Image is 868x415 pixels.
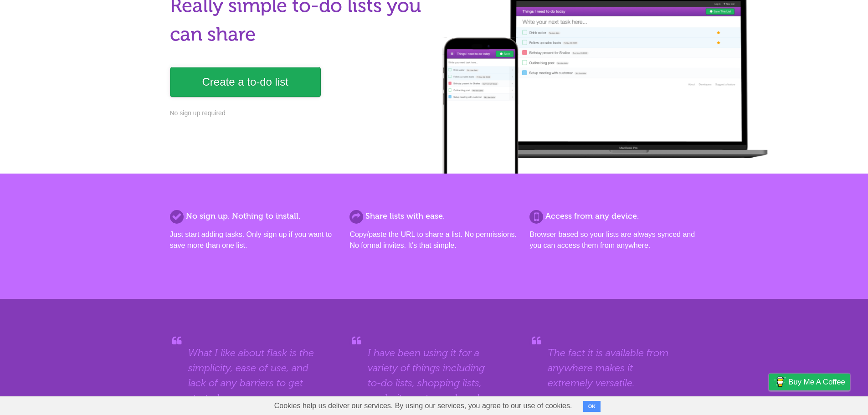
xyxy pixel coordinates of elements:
[170,210,339,222] h2: No sign up. Nothing to install.
[548,345,680,390] blockquote: The fact it is available from anywhere makes it extremely versatile.
[774,374,786,389] img: Buy me a coffee
[349,210,518,222] h2: Share lists with ease.
[788,374,845,390] span: Buy me a coffee
[769,374,850,390] a: Buy me a coffee
[188,345,320,405] blockquote: What I like about flask is the simplicity, ease of use, and lack of any barriers to get started.
[170,229,339,251] p: Just start adding tasks. Only sign up if you want to save more than one list.
[583,401,601,412] button: OK
[529,229,698,251] p: Browser based so your lists are always synced and you can access them from anywhere.
[349,229,518,251] p: Copy/paste the URL to share a list. No permissions. No formal invites. It's that simple.
[170,108,429,118] p: No sign up required
[529,210,698,222] h2: Access from any device.
[265,397,581,415] span: Cookies help us deliver our services. By using our services, you agree to our use of cookies.
[170,67,321,97] a: Create a to-do list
